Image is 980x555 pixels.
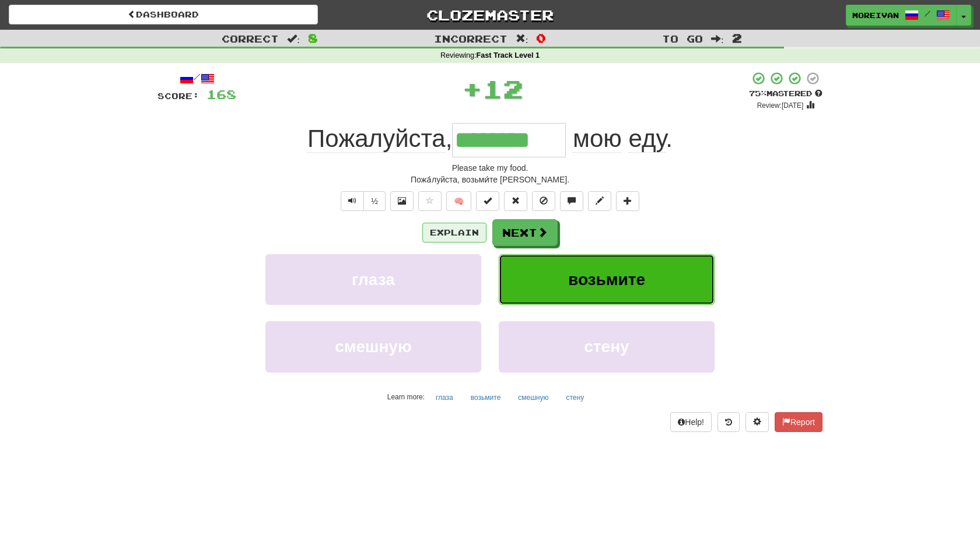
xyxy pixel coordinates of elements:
button: Add to collection (alt+a) [616,191,639,211]
span: возьмите [568,271,645,289]
button: стену [499,321,715,372]
span: 8 [308,31,318,45]
button: 🧠 [446,191,471,211]
button: Edit sentence (alt+d) [588,191,611,211]
span: , [307,125,452,153]
span: moreivan [852,10,899,20]
span: : [516,34,528,44]
span: / [925,9,930,17]
span: глаза [352,271,395,289]
span: стену [584,338,629,356]
span: : [287,34,300,44]
button: Show image (alt+x) [390,191,414,211]
strong: Fast Track Level 1 [477,51,540,59]
button: Reset to 0% Mastered (alt+r) [504,191,527,211]
span: еду [628,125,666,153]
span: 0 [536,31,546,45]
button: Help! [670,412,712,432]
button: Round history (alt+y) [717,412,740,432]
span: Incorrect [434,33,508,44]
div: Please take my food. [157,162,822,174]
div: Mastered [749,89,822,99]
div: / [157,71,236,86]
span: 12 [482,74,523,103]
small: Learn more: [387,393,425,401]
button: возьмите [499,254,715,305]
button: Ignore sentence (alt+i) [532,191,555,211]
a: Clozemaster [335,5,645,25]
button: глаза [265,254,481,305]
span: To go [662,33,703,44]
div: Text-to-speech controls [338,191,386,211]
span: смешную [335,338,412,356]
span: 75 % [749,89,766,98]
span: + [462,71,482,106]
span: 168 [206,87,236,101]
button: Explain [422,223,487,243]
button: стену [560,389,591,406]
span: Score: [157,91,199,101]
span: Correct [222,33,279,44]
button: Next [492,219,558,246]
div: Пожа́луйста, возьми́те [PERSON_NAME]. [157,174,822,185]
a: moreivan / [846,5,957,26]
button: Report [775,412,822,432]
small: Review: [DATE] [757,101,804,110]
button: Play sentence audio (ctl+space) [341,191,364,211]
span: Пожалуйста [307,125,446,153]
span: : [711,34,724,44]
span: мою [573,125,622,153]
button: Set this sentence to 100% Mastered (alt+m) [476,191,499,211]
button: возьмите [464,389,508,406]
button: смешную [265,321,481,372]
button: смешную [512,389,555,406]
span: . [566,125,673,153]
a: Dashboard [9,5,318,24]
button: глаза [429,389,460,406]
button: Discuss sentence (alt+u) [560,191,583,211]
button: Favorite sentence (alt+f) [418,191,442,211]
button: ½ [363,191,386,211]
span: 2 [732,31,742,45]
